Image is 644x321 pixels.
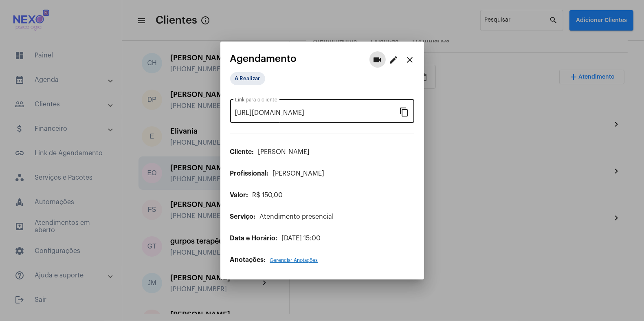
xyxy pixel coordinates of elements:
span: Valor: [230,192,248,198]
span: [DATE] 15:00 [282,235,321,242]
mat-icon: close [405,55,415,65]
span: [PERSON_NAME] [273,170,325,177]
mat-icon: content_copy [400,107,409,117]
span: [PERSON_NAME] [258,149,310,155]
span: R$ 150,00 [253,192,283,198]
span: Profissional: [230,170,269,177]
span: Data e Horário: [230,235,278,242]
span: Anotações: [230,257,266,263]
span: Cliente: [230,149,254,155]
mat-icon: edit [389,55,399,65]
span: Atendimento presencial [260,213,334,220]
mat-chip: A Realizar [230,72,265,85]
span: Gerenciar Anotações [270,258,318,263]
span: Serviço: [230,213,256,220]
span: Agendamento [230,53,297,64]
mat-icon: videocam [373,55,382,65]
input: Link [235,109,400,117]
